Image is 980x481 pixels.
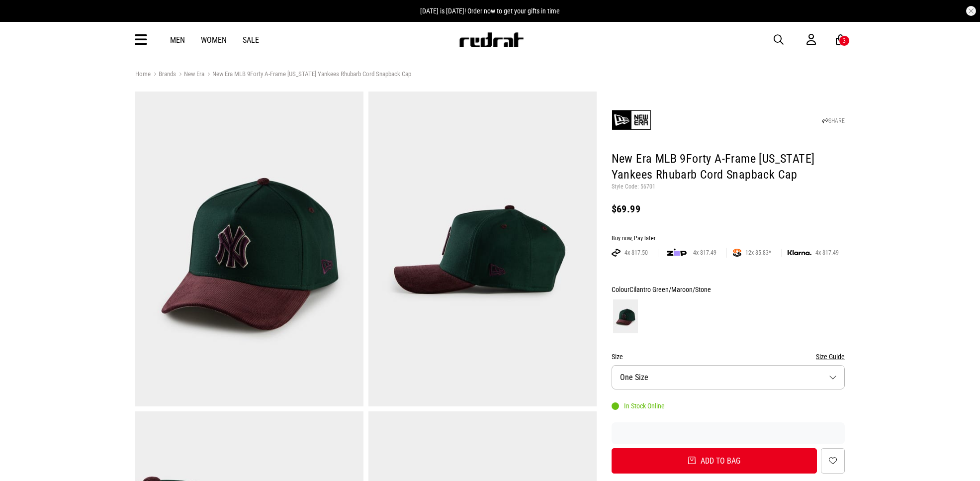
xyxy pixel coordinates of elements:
div: Size [612,351,845,363]
a: Sale [243,35,259,45]
div: In Stock Online [612,402,665,410]
a: Home [135,70,151,78]
a: New Era [176,70,204,80]
div: $69.99 [612,203,845,215]
span: 4x $17.50 [621,249,652,257]
button: One Size [612,365,845,389]
h1: New Era MLB 9Forty A-Frame [US_STATE] Yankees Rhubarb Cord Snapback Cap [612,151,845,183]
span: 12x $5.83* [741,249,775,257]
a: Men [170,35,185,45]
img: New Era [612,100,651,140]
a: Women [201,35,227,45]
span: One Size [620,373,648,382]
span: 4x $17.49 [811,249,843,257]
iframe: Customer reviews powered by Trustpilot [612,428,845,438]
img: SPLITPAY [733,249,741,257]
button: Add to bag [612,448,817,474]
a: Brands [151,70,176,80]
p: Style Code: 56701 [612,183,845,191]
a: New Era MLB 9Forty A-Frame [US_STATE] Yankees Rhubarb Cord Snapback Cap [204,70,411,80]
img: New Era Mlb 9forty A-frame New York Yankees Rhubarb Cord Snapback Cap in Green [368,92,597,406]
span: 4x $17.49 [689,249,720,257]
img: zip [667,248,687,258]
button: Size Guide [816,351,845,363]
span: [DATE] is [DATE]! Order now to get your gifts in time [420,7,560,15]
div: Buy now, Pay later. [612,235,845,243]
a: 3 [836,35,845,45]
div: 3 [843,37,846,44]
img: New Era Mlb 9forty A-frame New York Yankees Rhubarb Cord Snapback Cap in Green [135,92,363,406]
img: Cilantro Green/Maroon/Stone [613,299,638,333]
img: AFTERPAY [612,249,621,257]
a: SHARE [822,117,845,124]
span: Cilantro Green/Maroon/Stone [629,286,711,293]
img: KLARNA [788,250,811,256]
div: Colour [612,284,845,295]
img: Redrat logo [458,32,524,47]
